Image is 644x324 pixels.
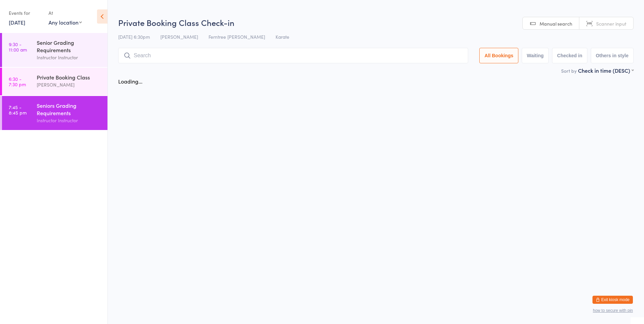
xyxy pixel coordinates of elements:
input: Search [118,48,468,63]
button: Others in style [591,48,634,63]
span: Manual search [540,20,572,27]
a: [DATE] [9,19,25,26]
div: Any location [49,19,82,26]
div: Senior Grading Requirements [37,39,102,54]
button: how to secure with pin [593,308,633,313]
button: Checked in [552,48,587,63]
span: Scanner input [596,20,626,27]
div: Events for [9,7,42,19]
div: At [49,7,82,19]
time: 6:30 - 7:30 pm [9,76,26,87]
time: 7:45 - 8:45 pm [9,104,27,115]
span: [DATE] 6:30pm [118,33,150,40]
div: [PERSON_NAME] [37,81,102,89]
a: 9:30 -11:00 amSenior Grading RequirementsInstructor Instructor [2,33,107,67]
h2: Private Booking Class Check-in [118,17,634,28]
button: Exit kiosk mode [592,296,633,304]
span: Karate [276,33,289,40]
button: Waiting [522,48,549,63]
span: [PERSON_NAME] [160,33,198,40]
a: 6:30 -7:30 pmPrivate Booking Class[PERSON_NAME] [2,68,107,95]
label: Sort by [561,67,577,74]
div: Seniors Grading Requirements [37,102,102,117]
time: 9:30 - 11:00 am [9,41,27,52]
div: Instructor Instructor [37,117,102,124]
a: 7:45 -8:45 pmSeniors Grading RequirementsInstructor Instructor [2,96,107,130]
div: Loading... [118,77,142,85]
span: Ferntree [PERSON_NAME] [208,33,265,40]
div: Check in time (DESC) [578,67,634,74]
button: All Bookings [479,48,518,63]
div: Instructor Instructor [37,54,102,61]
div: Private Booking Class [37,73,102,81]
